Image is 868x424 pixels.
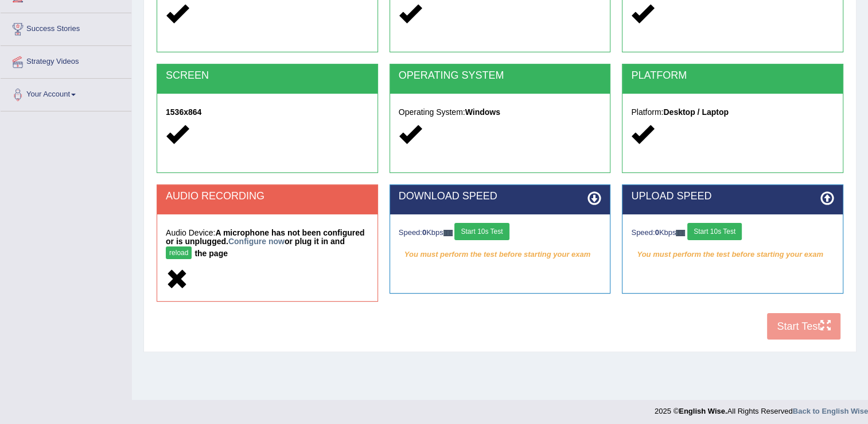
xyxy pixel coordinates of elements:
[399,70,602,82] h2: OPERATING SYSTEM
[465,107,500,117] strong: Windows
[655,228,659,237] strong: 0
[663,107,729,117] strong: Desktop / Laptop
[631,70,834,82] h2: PLATFORM
[399,108,602,117] h5: Operating System:
[631,108,834,117] h5: Platform:
[399,191,602,202] h2: DOWNLOAD SPEED
[166,70,369,82] h2: SCREEN
[228,237,285,246] a: Configure now
[399,246,602,263] em: You must perform the test before starting your exam
[166,228,364,258] strong: A microphone has not been configured or is unplugged. or plug it in and the page
[166,246,192,259] button: reload
[166,191,369,202] h2: AUDIO RECORDING
[1,13,131,42] a: Success Stories
[166,107,201,117] strong: 1536x864
[679,407,727,415] strong: English Wise.
[676,230,685,236] img: ajax-loader-fb-connection.gif
[454,223,509,240] button: Start 10s Test
[443,230,453,236] img: ajax-loader-fb-connection.gif
[631,223,834,243] div: Speed: Kbps
[422,228,426,237] strong: 0
[687,223,742,240] button: Start 10s Test
[631,191,834,202] h2: UPLOAD SPEED
[1,79,131,107] a: Your Account
[166,229,369,262] h5: Audio Device:
[399,223,602,243] div: Speed: Kbps
[1,46,131,75] a: Strategy Videos
[793,407,868,415] a: Back to English Wise
[655,400,868,417] div: 2025 © All Rights Reserved
[631,246,834,263] em: You must perform the test before starting your exam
